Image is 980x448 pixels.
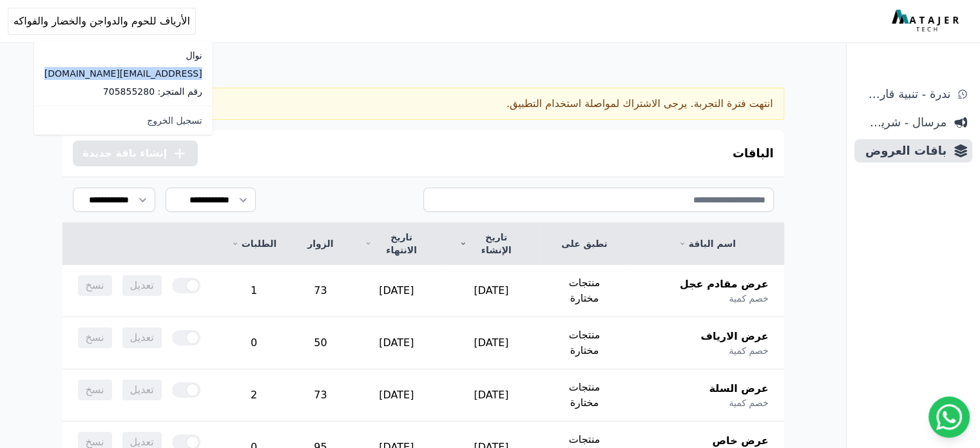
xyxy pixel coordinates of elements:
[44,67,202,80] p: [EMAIL_ADDRESS][DOMAIN_NAME]
[444,265,539,317] td: [DATE]
[83,146,168,161] span: إنشاء باقة جديدة
[34,109,213,132] a: تسجيل الخروج
[292,223,349,265] th: الزوار
[78,327,112,348] span: نسخ
[122,327,162,348] span: تعديل
[729,396,768,409] span: خصم كمية
[459,231,523,257] a: تاريخ الإنشاء
[729,344,768,357] span: خصم كمية
[292,265,349,317] td: 73
[122,380,162,400] span: تعديل
[860,85,950,103] span: ندرة - تنبية قارب علي النفاذ
[292,369,349,422] td: 73
[539,369,630,422] td: منتجات مختارة
[892,10,962,33] img: MatajerTech Logo
[62,88,784,120] div: انتهت فترة التجربة. يرجى الاشتراك لمواصلة استخدام التطبيق.
[292,317,349,369] td: 50
[78,380,112,400] span: نسخ
[14,14,190,29] span: الأرياف للحوم والدواجن والخضار والفواكه
[216,317,292,369] td: 0
[365,231,429,257] a: تاريخ الانتهاء
[444,369,539,422] td: [DATE]
[680,277,769,292] span: عرض مقادم عجل
[860,142,946,160] span: باقات العروض
[44,85,202,98] p: رقم المتجر: 705855280
[444,317,539,369] td: [DATE]
[78,275,112,296] span: نسخ
[8,8,196,35] button: الأرياف للحوم والدواجن والخضار والفواكه
[349,317,445,369] td: [DATE]
[122,275,162,296] span: تعديل
[733,144,774,162] h3: الباقات
[646,237,768,250] a: اسم الباقة
[539,317,630,369] td: منتجات مختارة
[73,141,198,166] button: إنشاء باقة جديدة
[349,369,445,422] td: [DATE]
[231,237,276,250] a: الطلبات
[216,369,292,422] td: 2
[709,381,769,396] span: عرض السلة
[539,223,630,265] th: تطبق على
[216,265,292,317] td: 1
[860,113,946,131] span: مرسال - شريط دعاية
[44,49,202,62] p: نوال
[539,265,630,317] td: منتجات مختارة
[349,265,445,317] td: [DATE]
[729,292,768,305] span: خصم كمية
[700,329,768,344] span: عرض الارياف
